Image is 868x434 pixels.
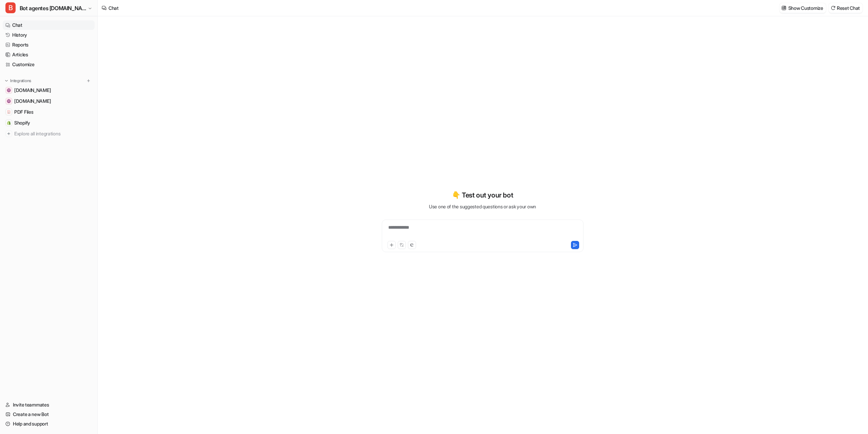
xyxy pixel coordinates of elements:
a: PDF FilesPDF Files [3,107,95,117]
a: Customize [3,60,95,69]
span: PDF Files [14,109,33,115]
img: reset [831,5,835,11]
button: Integrations [3,77,33,84]
a: Help and support [3,419,95,429]
span: B [5,2,16,13]
img: explore all integrations [5,130,12,137]
span: Bot agentes [DOMAIN_NAME] [20,3,86,13]
a: www.lioninox.com[DOMAIN_NAME] [3,96,95,106]
button: Show Customize [780,3,826,13]
img: menu_add.svg [86,78,91,83]
span: [DOMAIN_NAME] [14,98,51,105]
span: Explore all integrations [14,128,92,139]
a: Invite teammates [3,400,95,410]
img: expand menu [4,78,9,83]
button: Reset Chat [829,3,863,13]
a: Articles [3,50,95,59]
p: Use one of the suggested questions or ask your own [429,203,536,210]
p: Show Customize [788,4,823,12]
img: Shopify [7,121,11,125]
a: History [3,30,95,40]
div: Chat [108,4,119,12]
a: handwashbasin.com[DOMAIN_NAME] [3,86,95,95]
img: www.lioninox.com [7,99,11,103]
span: [DOMAIN_NAME] [14,87,51,94]
a: Create a new Bot [3,410,95,419]
img: customize [782,5,786,11]
img: PDF Files [7,110,11,114]
a: Reports [3,40,95,50]
a: Chat [3,20,95,30]
a: Explore all integrations [3,129,95,138]
img: handwashbasin.com [7,88,11,92]
a: ShopifyShopify [3,118,95,128]
span: Shopify [14,119,30,126]
p: Integrations [10,78,31,83]
p: 👇 Test out your bot [452,190,513,200]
